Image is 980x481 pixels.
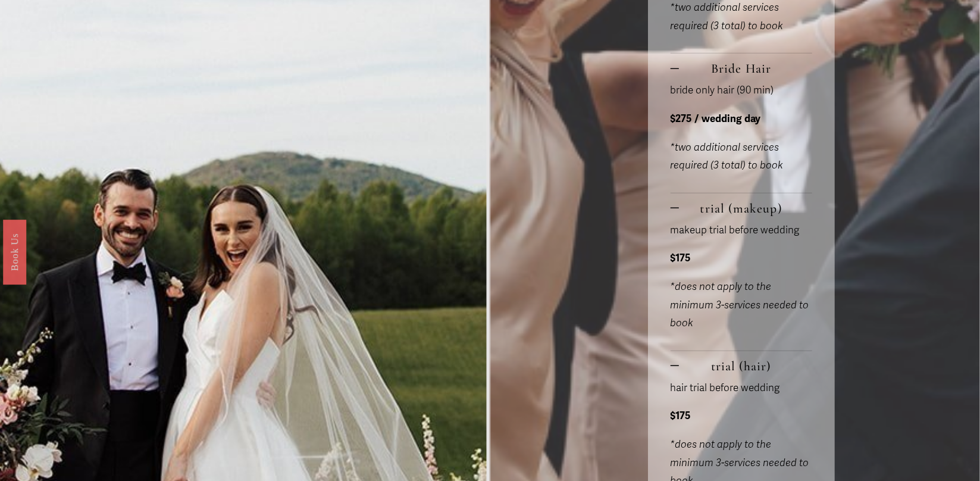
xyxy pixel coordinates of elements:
[679,358,813,374] span: trial (hair)
[671,252,691,264] strong: $175
[671,141,784,172] em: *two additional services required (3 total) to book
[679,61,813,76] span: Bride Hair
[3,220,26,285] a: Book Us
[671,221,813,351] div: trial (makeup)
[671,221,813,240] p: makeup trial before wedding
[671,113,761,125] strong: $275 / wedding day
[671,280,809,329] em: *does not apply to the minimum 3-services needed to book
[671,82,813,192] div: Bride Hair
[679,201,813,216] span: trial (makeup)
[671,379,813,398] p: hair trial before wedding
[671,193,813,221] button: trial (makeup)
[671,351,813,379] button: trial (hair)
[671,54,813,82] button: Bride Hair
[671,410,691,422] strong: $175
[671,1,784,32] em: *two additional services required (3 total) to book
[671,82,813,100] p: bride only hair (90 min)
